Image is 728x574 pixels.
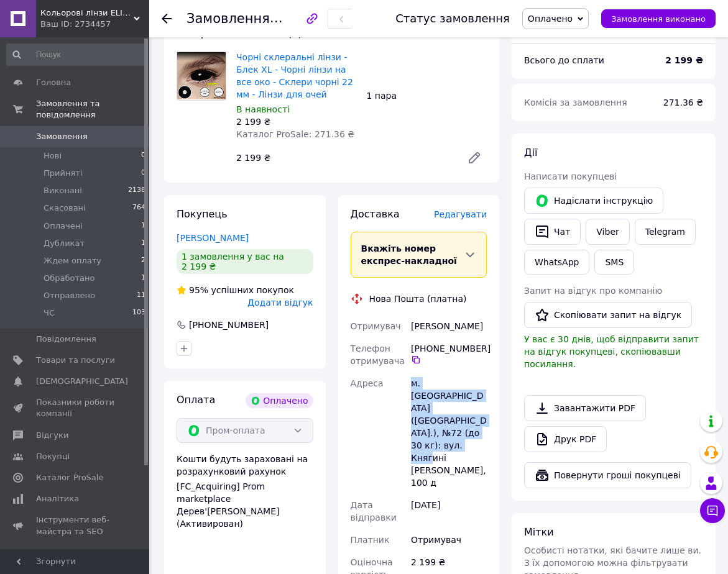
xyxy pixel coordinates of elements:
[524,334,699,369] span: У вас є 30 днів, щоб відправити запит на відгук покупцеві, скопіювавши посилання.
[137,290,145,301] span: 11
[36,376,128,387] span: [DEMOGRAPHIC_DATA]
[524,171,617,181] span: Написати покупцеві
[177,233,249,243] a: [PERSON_NAME]
[408,494,489,529] div: [DATE]
[524,302,692,328] button: Скопіювати запит на відгук
[40,19,149,30] div: Ваш ID: 2734457
[177,27,302,39] span: Товари в замовленні (1)
[36,547,115,570] span: Управління сайтом
[528,14,573,24] span: Оплачено
[162,12,172,25] div: Повернутися назад
[44,255,101,266] span: Ждем оплату
[132,307,145,319] span: 103
[663,98,703,107] span: 271.36 ₴
[177,208,228,220] span: Покупець
[36,430,68,441] span: Відгуки
[141,238,145,249] span: 1
[351,208,400,220] span: Доставка
[434,209,487,219] span: Редагувати
[36,355,115,366] span: Товари та послуги
[594,250,634,275] button: SMS
[44,273,94,284] span: Обработано
[635,219,696,245] a: Telegram
[524,462,691,488] button: Повернути гроші покупцеві
[36,397,115,419] span: Показники роботи компанії
[177,52,226,99] img: Чорні склеральні лінзи - Блек XL - Чорні лінзи на все око - Склери чорні 22 мм - Лінзи для очей
[187,11,270,26] span: Замовлення
[44,203,86,214] span: Скасовані
[236,129,354,139] span: Каталог ProSale: 271.36 ₴
[408,372,489,494] div: м. [GEOGRAPHIC_DATA] ([GEOGRAPHIC_DATA].), №72 (до 30 кг): вул. Княгині [PERSON_NAME], 100 д
[524,188,663,214] button: Надіслати інструкцію
[408,529,489,551] div: Отримувач
[44,307,55,319] span: ЧС
[247,298,313,307] span: Додати відгук
[395,12,510,25] div: Статус замовлення
[141,150,145,162] span: 0
[524,426,607,452] a: Друк PDF
[351,321,401,331] span: Отримувач
[362,87,492,104] div: 1 пара
[231,149,457,166] div: 2 199 ₴
[524,219,581,245] button: Чат
[44,168,82,179] span: Прийняті
[236,104,290,114] span: В наявності
[177,284,294,296] div: успішних покупок
[141,273,145,284] span: 1
[189,285,208,295] span: 95%
[141,221,145,232] span: 1
[700,498,725,523] button: Чат з покупцем
[524,395,646,421] a: Завантажити PDF
[44,150,62,162] span: Нові
[361,244,457,266] span: Вкажіть номер експрес-накладної
[44,290,95,301] span: Отправлено
[411,342,487,365] div: [PHONE_NUMBER]
[611,14,706,24] span: Замовлення виконано
[36,131,88,142] span: Замовлення
[177,249,313,274] div: 1 замовлення у вас на 2 199 ₴
[44,221,83,232] span: Оплачені
[524,250,589,275] a: WhatsApp
[36,98,149,121] span: Замовлення та повідомлення
[665,55,703,65] b: 2 199 ₴
[601,9,716,28] button: Замовлення виконано
[524,147,537,158] span: Дії
[128,185,145,196] span: 2138
[236,116,357,128] div: 2 199 ₴
[40,7,134,19] span: Кольорові лінзи ELITE Lens
[524,286,662,296] span: Запит на відгук про компанію
[586,219,629,245] a: Viber
[351,500,397,522] span: Дата відправки
[36,334,96,345] span: Повідомлення
[462,145,487,170] a: Редагувати
[524,55,604,65] span: Всього до сплати
[351,344,405,366] span: Телефон отримувача
[246,393,313,408] div: Оплачено
[188,319,270,331] div: [PHONE_NUMBER]
[351,378,384,388] span: Адреса
[44,185,82,196] span: Виконані
[408,315,489,337] div: [PERSON_NAME]
[524,526,554,538] span: Мітки
[236,52,353,99] a: Чорні склеральні лінзи - Блек XL - Чорні лінзи на все око - Склери чорні 22 мм - Лінзи для очей
[177,394,215,406] span: Оплата
[36,493,79,504] span: Аналітика
[36,451,70,462] span: Покупці
[351,535,390,545] span: Платник
[36,77,71,88] span: Головна
[177,453,313,530] div: Кошти будуть зараховані на розрахунковий рахунок
[141,168,145,179] span: 0
[366,293,470,305] div: Нова Пошта (платна)
[36,514,115,537] span: Інструменти веб-майстра та SEO
[141,255,145,266] span: 2
[177,480,313,530] div: [FC_Acquiring] Prom marketplace Дерев'[PERSON_NAME] (Активирован)
[6,43,147,66] input: Пошук
[44,238,85,249] span: Дубликат
[132,203,145,214] span: 764
[36,472,103,483] span: Каталог ProSale
[524,98,627,107] span: Комісія за замовлення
